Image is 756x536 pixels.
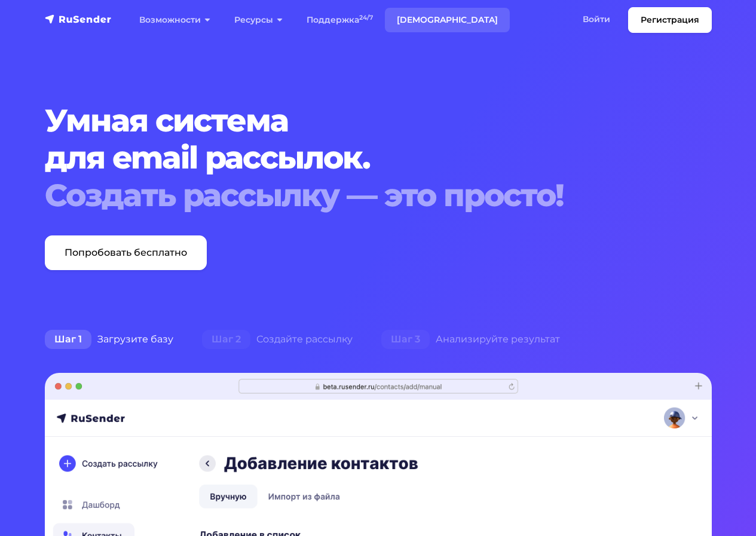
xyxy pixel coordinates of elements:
[45,177,712,214] div: Создать рассылку — это просто!
[628,7,712,33] a: Регистрация
[381,330,430,349] span: Шаг 3
[45,13,112,25] img: RuSender
[571,7,622,32] a: Войти
[385,8,510,32] a: [DEMOGRAPHIC_DATA]
[30,327,188,351] div: Загрузите базу
[367,327,574,351] div: Анализируйте результат
[188,327,367,351] div: Создайте рассылку
[202,330,250,349] span: Шаг 2
[295,8,385,32] a: Поддержка24/7
[222,8,295,32] a: Ресурсы
[45,330,91,349] span: Шаг 1
[45,102,712,214] h1: Умная система для email рассылок.
[127,8,222,32] a: Возможности
[45,235,207,270] a: Попробовать бесплатно
[359,14,373,22] sup: 24/7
